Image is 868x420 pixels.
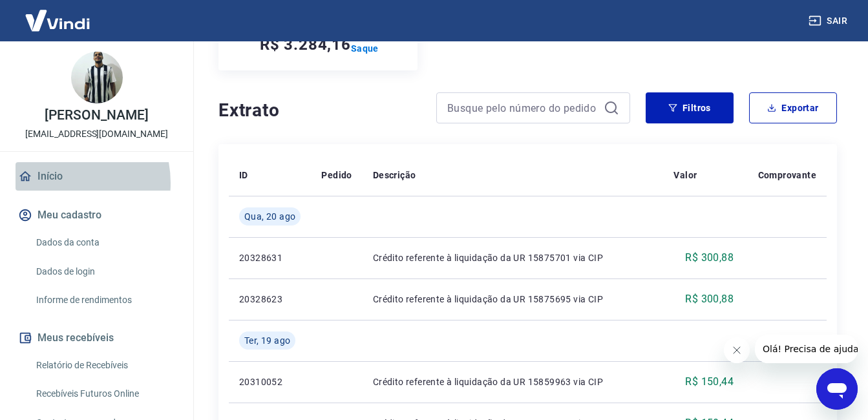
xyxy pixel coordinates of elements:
p: Crédito referente à liquidação da UR 15875695 via CIP [373,293,653,306]
img: Vindi [16,1,100,40]
a: Dados de login [31,258,178,285]
a: Informe de rendimentos [31,287,178,313]
a: Dados da conta [31,229,178,256]
h4: Extrato [218,98,421,123]
button: Meu cadastro [16,201,178,229]
a: Início [16,162,178,191]
p: R$ 300,88 [685,250,734,266]
span: Qua, 20 ago [244,210,295,223]
p: ID [239,169,248,182]
button: Exportar [749,92,837,123]
p: Crédito referente à liquidação da UR 15875701 via CIP [373,251,653,264]
span: Ter, 19 ago [244,334,290,347]
span: Olá! Precisa de ajuda? [8,9,109,19]
p: Pedido [321,169,352,182]
a: Recebíveis Futuros Online [31,381,178,407]
p: [EMAIL_ADDRESS][DOMAIN_NAME] [25,127,168,141]
p: 20328623 [239,293,301,306]
button: Meus recebíveis [16,324,178,352]
button: Sair [806,9,852,33]
p: 20310052 [239,375,301,388]
p: Comprovante [758,169,816,182]
h5: R$ 3.284,16 [260,34,351,55]
p: R$ 150,44 [685,374,734,390]
p: Crédito referente à liquidação da UR 15859963 via CIP [373,375,653,388]
p: R$ 300,88 [685,291,734,307]
iframe: Botão para abrir a janela de mensagens [816,368,858,410]
p: Valor [673,169,697,182]
button: Filtros [646,92,734,123]
img: c8094306-3501-4a3c-bb14-4827adf0424c.jpeg [71,52,123,103]
iframe: Fechar mensagem [724,337,750,363]
a: Relatório de Recebíveis [31,352,178,379]
iframe: Mensagem da empresa [755,335,858,363]
input: Busque pelo número do pedido [447,98,598,118]
p: [PERSON_NAME] [45,109,148,122]
p: Descrição [373,169,416,182]
p: 20328631 [239,251,301,264]
a: Solicitar Saque [351,29,403,55]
